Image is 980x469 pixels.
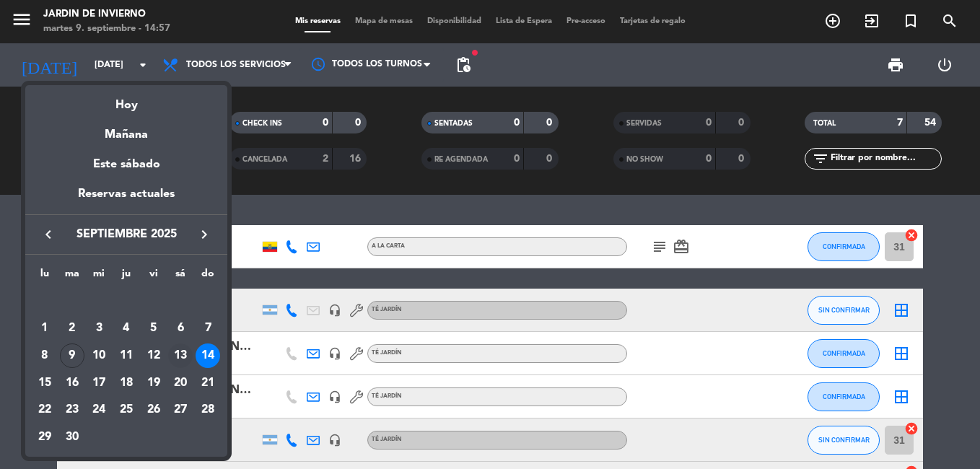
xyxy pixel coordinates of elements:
div: 11 [114,343,139,368]
button: keyboard_arrow_right [191,225,217,244]
td: 17 de septiembre de 2025 [85,369,113,397]
td: 1 de septiembre de 2025 [31,315,58,343]
div: 16 [60,371,84,395]
div: 9 [60,343,84,368]
td: 9 de septiembre de 2025 [58,342,86,369]
div: 8 [32,343,57,368]
button: keyboard_arrow_left [35,225,61,244]
i: keyboard_arrow_left [40,226,57,243]
td: 19 de septiembre de 2025 [140,369,167,397]
div: 15 [32,371,57,395]
td: 29 de septiembre de 2025 [31,424,58,451]
div: 21 [196,371,220,395]
div: 18 [114,371,139,395]
td: 26 de septiembre de 2025 [140,397,167,424]
td: 14 de septiembre de 2025 [194,342,222,369]
div: 27 [168,398,193,423]
div: 1 [32,316,57,341]
td: 21 de septiembre de 2025 [194,369,222,397]
div: Mañana [25,115,227,144]
div: 4 [114,316,139,341]
th: viernes [140,266,167,288]
td: 2 de septiembre de 2025 [58,315,86,343]
div: 19 [141,371,166,395]
td: 11 de septiembre de 2025 [113,342,140,369]
th: jueves [113,266,140,288]
td: 24 de septiembre de 2025 [85,397,113,424]
td: 22 de septiembre de 2025 [31,397,58,424]
div: 6 [168,316,193,341]
td: 10 de septiembre de 2025 [85,342,113,369]
th: miércoles [85,266,113,288]
div: 17 [87,371,111,395]
td: 28 de septiembre de 2025 [194,397,222,424]
div: 23 [60,398,84,423]
div: 10 [87,343,111,368]
td: SEP. [31,288,222,315]
i: keyboard_arrow_right [196,226,213,243]
div: Este sábado [25,144,227,185]
div: 3 [87,316,111,341]
div: 2 [60,316,84,341]
td: 16 de septiembre de 2025 [58,369,86,397]
div: 7 [196,316,220,341]
td: 4 de septiembre de 2025 [113,315,140,343]
td: 18 de septiembre de 2025 [113,369,140,397]
th: martes [58,266,86,288]
td: 5 de septiembre de 2025 [140,315,167,343]
div: 14 [196,343,220,368]
div: 29 [32,425,57,450]
td: 7 de septiembre de 2025 [194,315,222,343]
div: 5 [141,316,166,341]
div: 28 [196,398,220,423]
td: 27 de septiembre de 2025 [167,397,195,424]
td: 13 de septiembre de 2025 [167,342,195,369]
th: domingo [194,266,222,288]
td: 23 de septiembre de 2025 [58,397,86,424]
div: 24 [87,398,111,423]
div: Reservas actuales [25,185,227,214]
div: 20 [168,371,193,395]
td: 30 de septiembre de 2025 [58,424,86,451]
div: 12 [141,343,166,368]
div: 25 [114,398,139,423]
th: sábado [167,266,195,288]
td: 8 de septiembre de 2025 [31,342,58,369]
div: 13 [168,343,193,368]
td: 12 de septiembre de 2025 [140,342,167,369]
div: Hoy [25,85,227,115]
td: 20 de septiembre de 2025 [167,369,195,397]
div: 22 [32,398,57,423]
td: 3 de septiembre de 2025 [85,315,113,343]
td: 15 de septiembre de 2025 [31,369,58,397]
th: lunes [31,266,58,288]
div: 30 [60,425,84,450]
td: 6 de septiembre de 2025 [167,315,195,343]
span: septiembre 2025 [61,225,191,244]
div: 26 [141,398,166,423]
td: 25 de septiembre de 2025 [113,397,140,424]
